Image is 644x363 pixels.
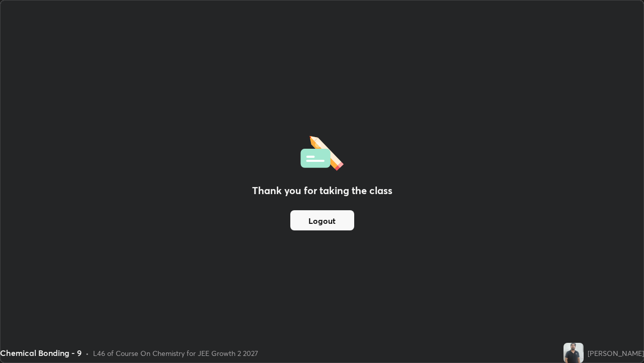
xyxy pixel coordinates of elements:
div: [PERSON_NAME] [588,348,644,358]
div: L46 of Course On Chemistry for JEE Growth 2 2027 [93,348,258,358]
button: Logout [290,210,354,230]
h2: Thank you for taking the class [252,183,392,198]
img: offlineFeedback.1438e8b3.svg [300,133,344,171]
div: • [86,348,89,358]
img: 6636e68ff89647c5ab70384beb5cf6e4.jpg [563,343,584,363]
